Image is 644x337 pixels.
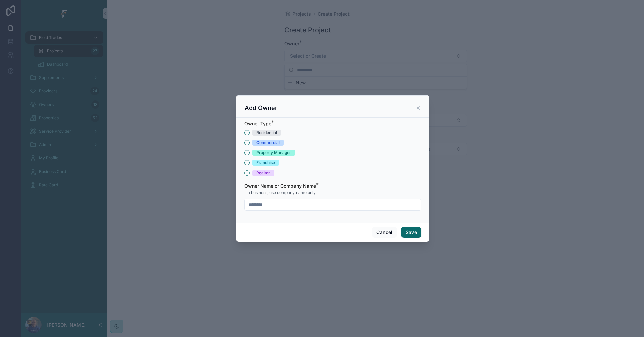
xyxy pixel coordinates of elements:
button: Save [401,227,421,238]
button: Cancel [372,227,397,238]
h3: Add Owner [245,104,277,112]
div: Commercial [256,140,280,146]
span: Owner Type [244,121,271,126]
span: Owner Name or Company Name [244,183,316,189]
div: Residential [256,130,277,136]
span: If a business, use company name only [244,190,316,195]
div: Realtor [256,170,270,176]
div: Franchise [256,160,275,166]
div: Property Manager [256,150,291,156]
